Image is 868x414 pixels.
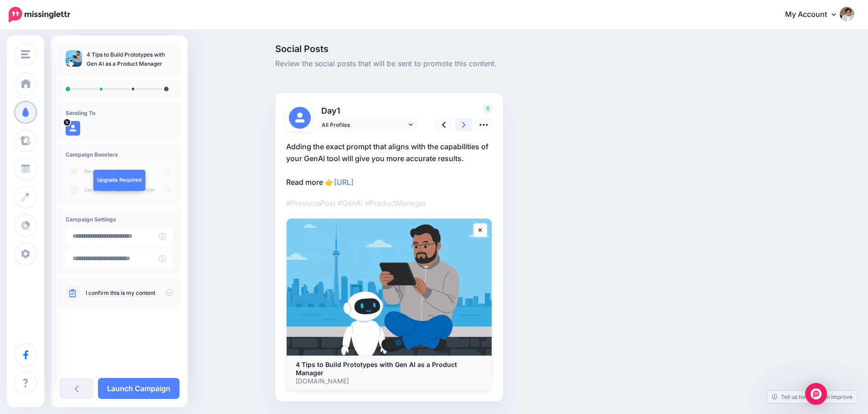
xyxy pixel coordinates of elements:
[9,7,70,22] img: Missinglettr
[322,120,406,130] span: All Profiles
[334,178,354,187] a: [URL]
[66,110,173,116] h4: Sending To
[66,121,80,136] img: user_default_image.png
[21,50,30,58] img: menu.png
[66,216,173,223] h4: Campaign Settings
[289,107,311,129] img: user_default_image.png
[93,170,145,191] a: Upgrade Required
[317,118,417,131] a: All Profiles
[483,104,492,113] span: 6
[66,50,82,67] img: 980d2e6ac9fe415732a2991aea48dc92_thumb.jpg
[776,4,854,26] a: My Account
[767,391,857,403] a: Tell us how we can improve
[66,151,173,158] h4: Campaign Boosters
[287,219,492,356] img: 4 Tips to Build Prototypes with Gen AI as a Product Manager
[275,58,698,70] span: Review the social posts that will be sent to promote this content.
[66,162,173,198] img: campaign_review_boosters.png
[296,377,483,385] p: [DOMAIN_NAME]
[296,361,457,377] b: 4 Tips to Build Prototypes with Gen AI as a Product Manager
[317,104,419,117] p: Day
[87,50,173,68] p: 4 Tips to Build Prototypes with Gen AI as a Product Manager
[86,289,155,297] a: I confirm this is my content
[286,141,492,188] p: Adding the exact prompt that aligns with the capabilities of your GenAI tool will give you more a...
[286,197,492,209] p: #PreviousPost #GenAi #ProductManager
[805,383,827,405] div: Open Intercom Messenger
[275,44,698,53] span: Social Posts
[337,106,340,115] span: 1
